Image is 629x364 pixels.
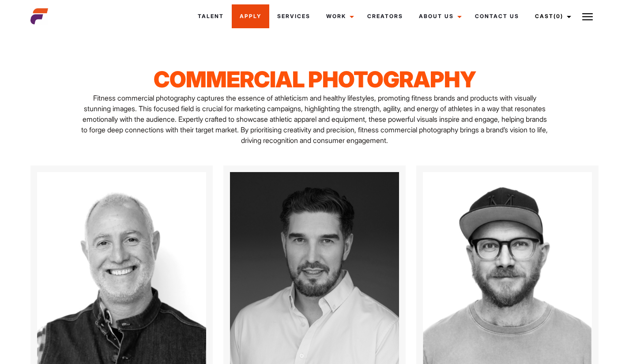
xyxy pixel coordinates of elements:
h1: Commercial Photography [127,66,502,93]
a: Work [318,4,359,28]
img: Burger icon [582,11,593,22]
a: Apply [232,4,269,28]
span: (0) [554,13,563,19]
p: Fitness commercial photography captures the essence of athleticism and healthy lifestyles, promot... [79,93,550,146]
a: Cast(0) [527,4,576,28]
a: Contact Us [467,4,527,28]
a: Services [269,4,318,28]
a: Talent [190,4,232,28]
img: cropped-aefm-brand-fav-22-square.png [30,8,48,25]
a: Creators [359,4,411,28]
a: About Us [411,4,467,28]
